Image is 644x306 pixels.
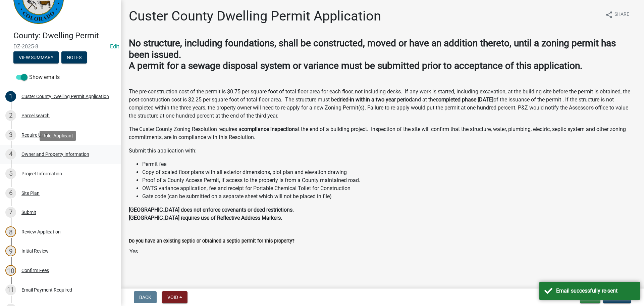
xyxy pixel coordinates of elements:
div: 1 [5,91,16,102]
label: Do you have an existing septic or obtained a septic permit for this property? [129,239,294,244]
h4: County: Dwelling Permit [13,31,115,41]
button: Back [134,291,157,303]
li: Gate code (can be submitted on a separate sheet which will not be placed in file) [142,192,636,201]
div: 9 [5,246,16,256]
strong: dried-in within a two year period [337,96,412,103]
strong: [GEOGRAPHIC_DATA] requires use of Reflective Address Markers. [129,215,282,221]
div: 3 [5,130,16,140]
div: Review Application [21,229,61,234]
div: 11 [5,285,16,295]
wm-modal-confirm: Edit Application Number [110,43,119,50]
div: 8 [5,226,16,237]
label: Show emails [16,73,60,81]
a: Edit [110,43,119,50]
div: Parcel search [21,113,50,118]
div: 5 [5,168,16,179]
div: 10 [5,265,16,276]
button: shareShare [600,8,635,21]
div: Confirm Fees [21,268,49,273]
li: Permit fee [142,160,636,168]
div: Email Payment Required [21,288,72,292]
li: Proof of a County Access Permit, if access to the property is from a County maintained road. [142,176,636,184]
button: View Summary [13,51,59,63]
div: 2 [5,110,16,121]
strong: compliance inspection [241,126,295,132]
div: 6 [5,188,16,199]
h1: Custer County Dwelling Permit Application [129,8,381,24]
wm-modal-confirm: Summary [13,55,59,60]
span: Share [614,11,629,19]
div: 7 [5,207,16,218]
i: share [605,11,613,19]
div: 4 [5,149,16,160]
span: DZ-2025-8 [13,43,107,50]
strong: A permit for a sewage disposal system or variance must be submitted prior to acceptance of this a... [129,60,582,71]
div: Require User [21,133,48,137]
div: Custer County Dwelling Permit Application [21,94,109,99]
div: Role: Applicant [40,131,76,141]
button: Notes [61,51,87,63]
strong: [GEOGRAPHIC_DATA] does not enforce covenants or deed restrictions. [129,207,294,213]
div: Site Plan [21,191,40,195]
span: Void [167,295,178,300]
span: Back [139,295,151,300]
div: Email successfully re-sent [556,287,635,295]
p: Submit this application with: [129,147,636,155]
strong: No structure, including foundations, shall be constructed, moved or have an addition thereto, unt... [129,38,616,60]
li: Copy of scaled floor plans with all exterior dimensions, plot plan and elevation drawing [142,168,636,176]
li: OWTS variance application, fee and receipt for Portable Chemical Toilet for Construction [142,184,636,192]
wm-modal-confirm: Notes [61,55,87,60]
div: Submit [21,210,36,215]
button: Void [162,291,187,303]
div: Owner and Property Information [21,152,89,157]
p: The Custer County Zoning Resolution requires a at the end of a building project. Inspection of th... [129,125,636,141]
strong: completed phase [DATE] [436,96,493,103]
div: Project Information [21,171,62,176]
p: The pre-construction cost of the permit is $0.75 per square foot of total floor area for each flo... [129,88,636,120]
div: Initial Review [21,249,49,253]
